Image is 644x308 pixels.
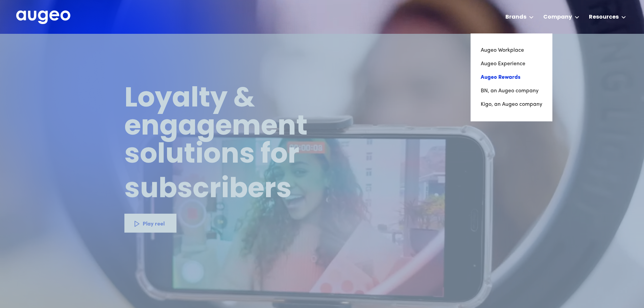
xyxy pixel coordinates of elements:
div: Brands [505,13,526,21]
a: Augeo Rewards [481,71,542,84]
img: Augeo's full logo in white. [16,10,70,24]
a: Augeo Workplace [481,44,542,57]
a: BN, an Augeo company [481,84,542,98]
a: Augeo Experience [481,57,542,71]
a: home [16,10,70,25]
nav: Brands [471,33,552,121]
div: Company [543,13,572,21]
div: Resources [589,13,619,21]
a: Kigo, an Augeo company [481,98,542,111]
